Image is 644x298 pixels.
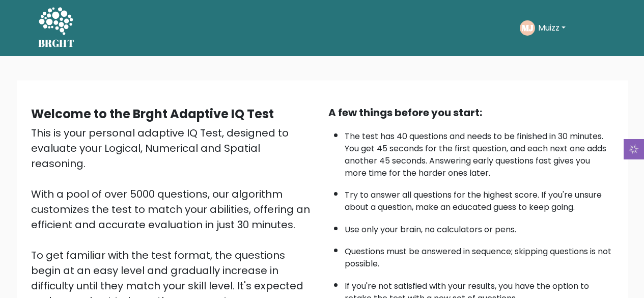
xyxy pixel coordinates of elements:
[38,4,75,52] a: BRGHT
[345,125,613,179] li: The test has 40 questions and needs to be finished in 30 minutes. You get 45 seconds for the firs...
[31,105,274,122] b: Welcome to the Brght Adaptive IQ Test
[345,240,613,270] li: Questions must be answered in sequence; skipping questions is not possible.
[38,37,75,49] h5: BRGHT
[345,184,613,213] li: Try to answer all questions for the highest score. If you're unsure about a question, make an edu...
[328,105,613,120] div: A few things before you start:
[521,22,533,34] text: MJ
[535,21,569,35] button: Muizz
[345,219,613,236] li: Use only your brain, no calculators or pens.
